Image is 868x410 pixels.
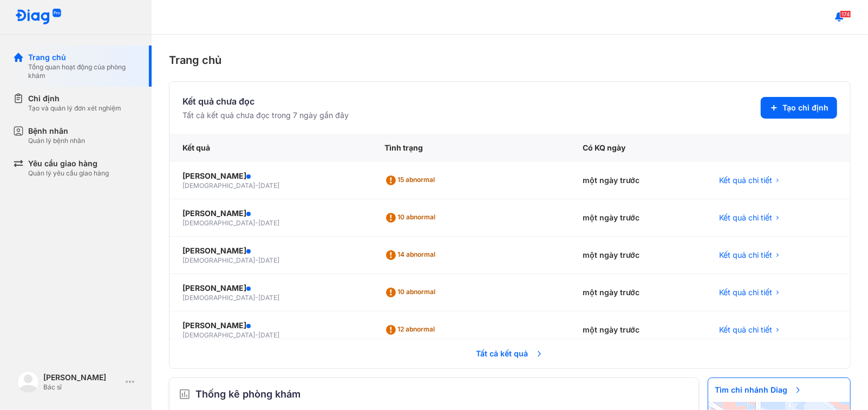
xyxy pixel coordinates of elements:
img: logo [15,9,62,25]
div: Có KQ ngày [570,134,706,162]
div: 10 abnormal [384,209,440,226]
img: order.5a6da16c.svg [178,388,191,401]
span: Tạo chỉ định [782,102,828,113]
span: [DATE] [258,181,279,190]
div: Bác sĩ [43,383,121,392]
div: Yêu cầu giao hàng [28,158,109,169]
div: Tất cả kết quả chưa đọc trong 7 ngày gần đây [182,110,349,121]
div: Quản lý bệnh nhân [28,136,85,145]
div: một ngày trước [570,162,706,199]
span: Kết quả chi tiết [719,287,772,298]
span: Kết quả chi tiết [719,324,772,335]
div: Kết quả [169,134,371,162]
span: [DEMOGRAPHIC_DATA] [182,294,255,302]
span: Kết quả chi tiết [719,250,772,261]
span: [DATE] [258,331,279,339]
span: Tìm chi nhánh Diag [708,378,809,402]
div: Bệnh nhân [28,126,85,136]
div: Kết quả chưa đọc [182,95,349,108]
span: 174 [840,10,851,18]
div: [PERSON_NAME] [182,208,358,219]
span: - [255,219,258,227]
div: 12 abnormal [384,321,439,339]
button: Tạo chỉ định [761,97,837,119]
div: Chỉ định [28,93,121,104]
div: Trang chủ [169,52,851,68]
div: 14 abnormal [384,246,440,264]
span: [DATE] [258,219,279,227]
span: [DATE] [258,256,279,264]
img: logo [17,371,39,393]
span: Thống kê phòng khám [195,387,301,402]
span: [DEMOGRAPHIC_DATA] [182,256,255,264]
div: Tình trạng [371,134,570,162]
span: - [255,294,258,302]
div: 15 abnormal [384,172,439,189]
div: Trang chủ [28,52,139,63]
span: - [255,256,258,264]
div: Tổng quan hoạt động của phòng khám [28,63,139,80]
div: một ngày trước [570,237,706,274]
div: 10 abnormal [384,284,440,301]
div: Quản lý yêu cầu giao hàng [28,169,109,178]
span: - [255,181,258,190]
span: - [255,331,258,339]
span: Kết quả chi tiết [719,175,772,186]
span: [DATE] [258,294,279,302]
span: [DEMOGRAPHIC_DATA] [182,219,255,227]
div: một ngày trước [570,311,706,349]
div: [PERSON_NAME] [43,372,121,383]
div: Tạo và quản lý đơn xét nghiệm [28,104,121,113]
div: [PERSON_NAME] [182,171,358,181]
div: một ngày trước [570,274,706,311]
span: Tất cả kết quả [470,342,550,366]
div: một ngày trước [570,199,706,237]
div: [PERSON_NAME] [182,245,358,256]
span: Kết quả chi tiết [719,212,772,223]
div: [PERSON_NAME] [182,320,358,331]
div: [PERSON_NAME] [182,283,358,294]
span: [DEMOGRAPHIC_DATA] [182,181,255,190]
span: [DEMOGRAPHIC_DATA] [182,331,255,339]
